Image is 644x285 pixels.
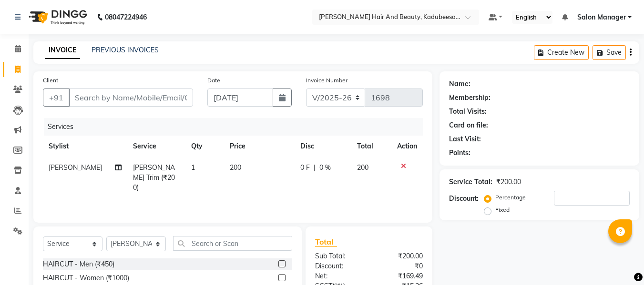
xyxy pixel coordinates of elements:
[185,136,224,157] th: Qty
[308,271,369,281] div: Net:
[133,163,175,192] span: [PERSON_NAME] Trim (₹200)
[495,193,526,202] label: Percentage
[369,251,430,261] div: ₹200.00
[319,163,331,173] span: 0 %
[45,42,80,59] a: INVOICE
[230,163,241,172] span: 200
[593,45,626,60] button: Save
[369,261,430,271] div: ₹0
[44,118,430,136] div: Services
[315,237,337,247] span: Total
[604,247,634,275] iframe: chat widget
[308,261,369,271] div: Discount:
[127,136,185,157] th: Service
[449,134,481,144] div: Last Visit:
[351,136,392,157] th: Total
[391,136,423,157] th: Action
[449,177,492,187] div: Service Total:
[207,76,220,85] label: Date
[300,163,310,173] span: 0 F
[295,136,351,157] th: Disc
[43,88,70,107] button: +91
[534,45,589,60] button: Create New
[369,271,430,281] div: ₹169.49
[449,79,470,89] div: Name:
[449,194,479,204] div: Discount:
[495,206,510,214] label: Fixed
[449,107,487,117] div: Total Visits:
[306,76,348,85] label: Invoice Number
[308,251,369,261] div: Sub Total:
[24,4,90,30] img: logo
[496,177,521,187] div: ₹200.00
[69,88,193,107] input: Search by Name/Mobile/Email/Code
[43,76,58,85] label: Client
[191,163,195,172] span: 1
[449,93,491,103] div: Membership:
[357,163,368,172] span: 200
[105,4,147,30] b: 08047224946
[49,163,102,172] span: [PERSON_NAME]
[449,148,470,158] div: Points:
[449,120,488,130] div: Card on file:
[43,259,114,269] div: HAIRCUT - Men (₹450)
[577,12,626,22] span: Salon Manager
[43,273,129,283] div: HAIRCUT - Women (₹1000)
[314,163,316,173] span: |
[224,136,295,157] th: Price
[173,236,292,251] input: Search or Scan
[92,46,159,54] a: PREVIOUS INVOICES
[43,136,127,157] th: Stylist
